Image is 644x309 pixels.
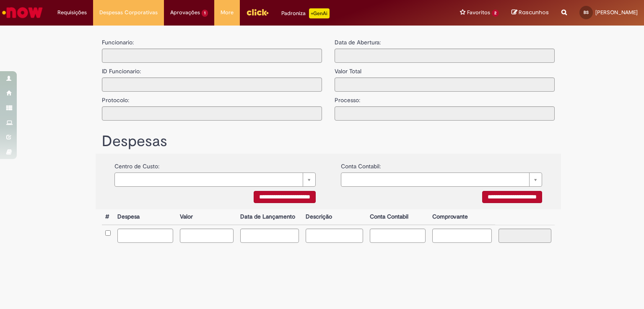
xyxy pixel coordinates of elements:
[102,38,134,46] label: Funcionario:
[99,8,158,17] span: Despesas Corporativas
[246,6,269,18] img: click_logo_yellow_360x200.png
[335,63,361,75] label: Valor Total
[519,8,549,16] span: Rascunhos
[202,10,208,17] span: 1
[102,63,141,75] label: ID Funcionario:
[237,209,303,225] th: Data de Lançamento
[102,92,129,104] label: Protocolo:
[114,209,177,225] th: Despesa
[102,209,114,225] th: #
[309,8,330,18] p: +GenAi
[281,8,330,18] div: Padroniza
[429,209,496,225] th: Comprovante
[512,9,549,17] a: Rascunhos
[102,133,555,150] h1: Despesas
[467,8,490,17] span: Favoritos
[335,92,360,104] label: Processo:
[584,10,589,15] span: BS
[492,10,499,17] span: 2
[302,209,366,225] th: Descrição
[335,38,381,46] label: Data de Abertura:
[114,158,159,170] label: Centro de Custo:
[221,8,234,17] span: More
[170,8,200,17] span: Aprovações
[341,158,381,170] label: Conta Contabil:
[595,9,638,16] span: [PERSON_NAME]
[57,8,87,17] span: Requisições
[1,4,44,21] img: ServiceNow
[114,173,316,187] a: Limpar campo {0}
[366,209,429,225] th: Conta Contabil
[177,209,236,225] th: Valor
[341,173,542,187] a: Limpar campo {0}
